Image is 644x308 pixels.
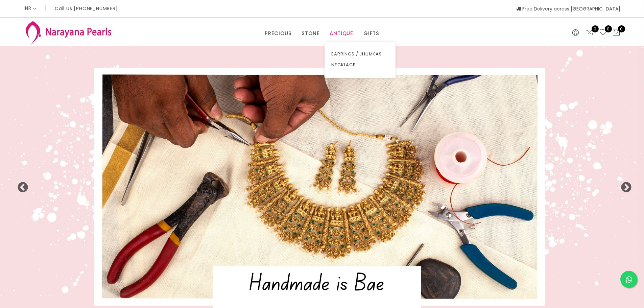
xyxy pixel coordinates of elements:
a: ANTIQUE [330,28,353,39]
span: 0 [618,25,625,32]
button: Next [620,182,627,189]
button: 0 [612,28,620,37]
p: Call Us [PHONE_NUMBER] [55,6,118,11]
span: 0 [592,25,599,32]
a: NECKLACE [331,60,389,70]
button: Previous [17,182,24,189]
a: GIFTS [363,28,379,39]
a: 0 [586,28,594,37]
span: 0 [605,25,612,32]
a: 0 [599,28,607,37]
a: EARRINGS / JHUMKAS [331,49,389,60]
span: Free Delivery across [GEOGRAPHIC_DATA] [516,5,620,12]
a: PRECIOUS [265,28,291,39]
a: STONE [302,28,319,39]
